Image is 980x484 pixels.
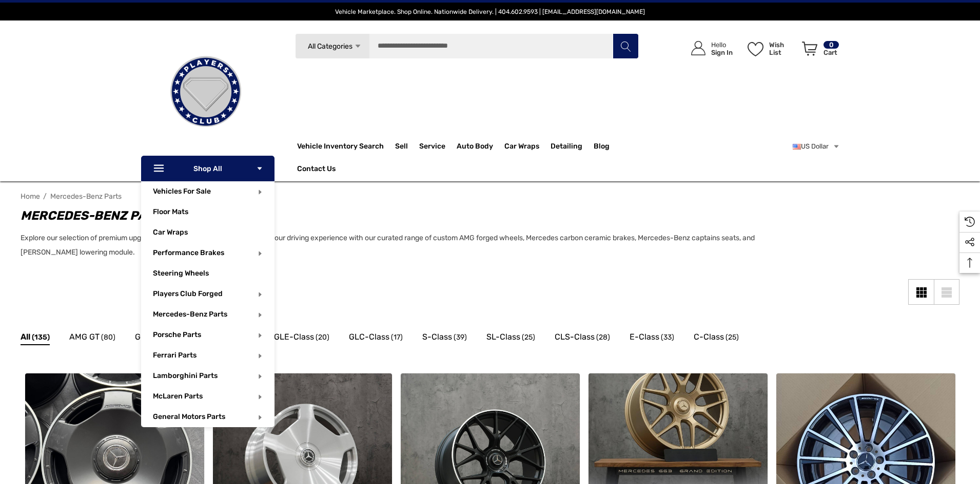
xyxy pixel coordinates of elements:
span: All [21,330,30,344]
a: Vehicles For Sale [153,187,211,196]
a: Button Go To Sub Category GLC-Class [349,330,403,347]
span: McLaren Parts [153,392,203,403]
span: (28) [596,331,610,344]
a: Contact Us [297,164,336,176]
span: Car Wraps [153,228,188,239]
span: All Categories [307,42,352,51]
span: G-Class [135,330,165,344]
span: (25) [726,331,739,344]
span: AMG GT [69,330,100,344]
a: Detailing [551,136,594,157]
span: S-Class [422,330,452,344]
a: Blog [594,142,610,153]
a: Cart with 0 items [797,31,840,71]
a: General Motors Parts [153,412,225,421]
a: Players Club Forged [153,289,223,298]
span: Car Wraps [504,142,539,153]
span: Porsche Parts [153,330,201,342]
svg: Icon Arrow Down [256,165,263,172]
span: (39) [454,331,467,344]
span: (20) [316,331,329,344]
a: Service [419,136,457,157]
a: USD [793,136,840,157]
span: SL-Class [486,330,520,344]
p: Hello [711,41,733,49]
span: (17) [391,331,403,344]
button: Search [613,33,638,59]
a: Performance Brakes [153,248,224,257]
a: Button Go To Sub Category E-Class [630,330,674,347]
a: Ferrari Parts [153,351,197,360]
svg: Recently Viewed [965,217,975,227]
p: Wish List [769,41,796,56]
a: Sign in [679,31,738,66]
p: Shop All [141,156,275,181]
p: 0 [824,41,839,49]
span: (25) [522,331,535,344]
span: General Motors Parts [153,412,225,424]
a: Button Go To Sub Category AMG GT [69,330,115,347]
a: Mercedes-Benz Parts [50,192,122,201]
a: Button Go To Sub Category GLE-Class [274,330,329,347]
a: Vehicle Inventory Search [297,142,384,153]
a: Mercedes-Benz Parts [153,310,227,319]
svg: Icon Arrow Down [354,43,362,50]
span: Lamborghini Parts [153,371,218,383]
svg: Social Media [965,237,975,247]
span: CLS-Class [555,330,595,344]
svg: Review Your Cart [802,41,817,56]
a: Button Go To Sub Category S-Class [422,330,467,347]
span: Floor Mats [153,207,188,219]
p: Cart [824,49,839,56]
a: Lamborghini Parts [153,371,218,380]
svg: Icon User Account [691,41,705,55]
a: Button Go To Sub Category CLS-Class [555,330,610,347]
span: E-Class [630,330,659,344]
a: Button Go To Sub Category G-Class [135,330,180,347]
span: (135) [32,331,50,344]
span: GLE-Class [274,330,314,344]
p: Sign In [711,49,733,56]
span: Detailing [551,142,582,153]
span: Players Club Forged [153,289,223,301]
p: Explore our selection of premium upgrades for your Mercedes-Benz. Elevate your driving experience... [21,231,790,260]
img: Players Club | Cars For Sale [154,40,257,143]
span: Service [419,142,445,153]
a: Auto Body [457,136,504,157]
a: Car Wraps [504,136,551,157]
svg: Wish List [748,42,763,56]
a: Sell [395,136,419,157]
a: Button Go To Sub Category SL-Class [486,330,535,347]
svg: Icon Line [152,163,168,175]
span: Vehicle Marketplace. Shop Online. Nationwide Delivery. | 404.602.9593 | [EMAIL_ADDRESS][DOMAIN_NAME] [335,8,645,15]
span: Ferrari Parts [153,351,197,362]
a: Car Wraps [153,222,275,243]
span: Steering Wheels [153,269,209,280]
span: Mercedes-Benz Parts [153,310,227,321]
a: List View [934,279,959,305]
span: GLC-Class [349,330,389,344]
a: Floor Mats [153,202,275,222]
a: Home [21,192,40,201]
svg: Top [959,258,980,268]
span: Vehicles For Sale [153,187,211,198]
a: Button Go To Sub Category C-Class [694,330,739,347]
a: Grid View [908,279,934,305]
a: Porsche Parts [153,330,201,339]
a: McLaren Parts [153,392,203,401]
a: Wish List Wish List [743,31,797,66]
nav: Breadcrumb [21,187,959,205]
span: Performance Brakes [153,248,224,260]
span: (80) [101,331,115,344]
span: Auto Body [457,142,493,153]
span: (33) [661,331,674,344]
span: Sell [395,142,408,153]
a: Steering Wheels [153,263,275,284]
a: All Categories Icon Arrow Down Icon Arrow Up [295,33,369,59]
h1: Mercedes-Benz Parts [21,206,790,225]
